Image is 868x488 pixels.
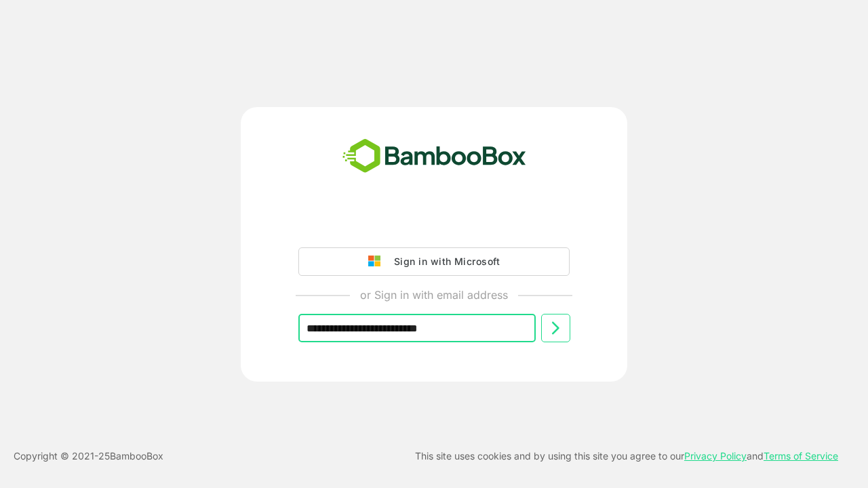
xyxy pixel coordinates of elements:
[415,448,838,464] p: This site uses cookies and by using this site you agree to our and
[764,450,838,462] a: Terms of Service
[387,253,500,270] div: Sign in with Microsoft
[292,209,576,239] iframe: Sign in with Google Button
[14,448,163,464] p: Copyright © 2021- 25 BambooBox
[298,247,570,276] button: Sign in with Microsoft
[368,256,387,268] img: google
[684,450,747,462] a: Privacy Policy
[335,134,534,179] img: bamboobox
[360,287,508,303] p: or Sign in with email address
